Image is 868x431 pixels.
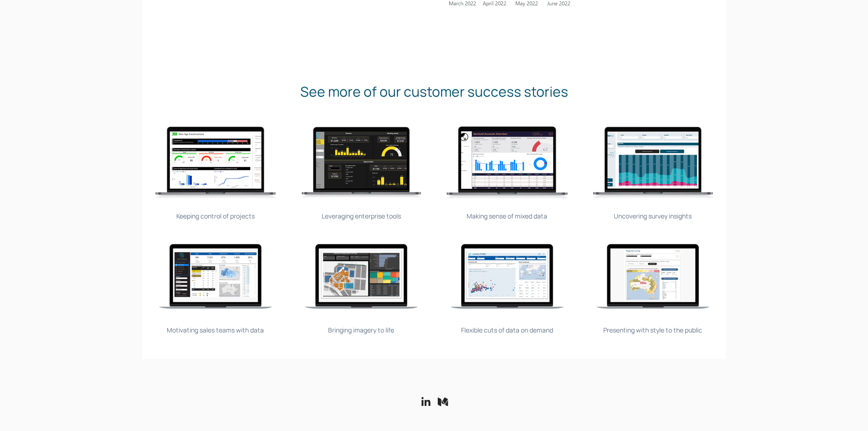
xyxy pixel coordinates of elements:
a: LinkedIn [420,396,431,407]
img: Leveraging enterprise tools [293,117,430,208]
img: Bringing imagery to life [293,216,430,338]
img: Uncovering survey insights [585,117,721,208]
div: Presenting with style to the public [585,325,721,335]
a: Medium [437,396,448,407]
img: Making sense of mixed data [439,117,575,208]
div: Leveraging enterprise tools [293,211,430,221]
img: Keeping control of projects [147,117,284,208]
h2: See more of our customer success stories [147,81,721,102]
div: Uncovering survey insights [585,211,721,221]
img: Motivating sales teams with data [147,216,284,338]
div: Making sense of mixed data [439,211,575,221]
img: Presenting with style to the public [585,216,721,338]
div: Keeping control of projects [147,211,284,221]
div: Bringing imagery to life [293,325,430,335]
div: Flexible cuts of data on demand [439,325,575,335]
div: Motivating sales teams with data [147,325,284,335]
img: Flexible cuts of data on demand [439,216,575,338]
